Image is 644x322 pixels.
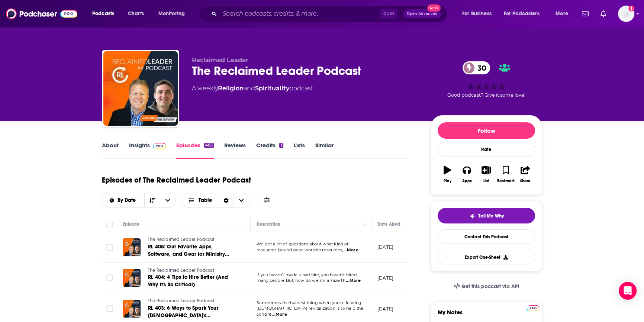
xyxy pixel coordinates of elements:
[478,213,504,219] span: Tell Me Why
[218,193,234,207] div: Sort Direction
[463,61,490,74] a: 30
[315,142,334,159] a: Similar
[346,278,361,284] span: ...More
[128,9,144,19] span: Charts
[153,143,166,149] img: Podchaser Pro
[618,6,634,22] img: User Profile
[469,213,475,219] img: tell me why sparkle
[461,283,519,290] span: Get this podcast via API
[257,272,357,277] span: If you haven’t made a bad hire, you haven’t hired
[148,244,229,265] span: RL 405: Our Favorite Apps, Software, and Gear for Ministry (2025)
[457,8,501,20] button: open menu
[87,8,124,20] button: open menu
[407,12,438,16] span: Open Advanced
[403,9,441,18] button: Open AdvancedNew
[158,9,185,19] span: Monitoring
[176,142,214,159] a: Episodes405
[224,142,246,159] a: Reviews
[148,243,237,258] a: RL 405: Our Favorite Apps, Software, and Gear for Ministry (2025)
[148,274,237,289] a: RL 404: 4 Tips to Hire Better (And Why It's So Critical)
[462,179,472,183] div: Apps
[272,312,287,318] span: ...More
[438,161,457,188] button: Play
[257,278,345,283] span: many people. But, how do we minimize th
[106,244,113,251] span: Toggle select row
[123,220,139,229] div: Episode
[427,4,441,12] span: New
[148,298,214,303] span: The Reclaimed Leader Podcast
[257,241,349,247] span: We get a lot of questions about what kind of
[377,275,393,281] p: [DATE]
[106,305,113,312] span: Toggle select row
[527,304,540,311] a: Pro website
[377,306,393,312] p: [DATE]
[438,250,535,264] button: Export One-Sheet
[448,277,525,296] a: Get this podcast via API
[483,179,489,183] div: List
[462,9,492,19] span: For Business
[447,92,525,98] span: Good podcast? Give it some love!
[377,220,400,229] div: Date Aired
[102,198,144,203] button: open menu
[144,193,160,207] button: Sort Direction
[444,179,451,183] div: Play
[504,9,540,19] span: For Podcasters
[206,5,454,22] div: Search podcasts, credits, & more...
[618,6,634,22] button: Show profile menu
[438,309,535,322] label: My Notes
[148,274,228,288] span: RL 404: 4 Tips to Hire Better (And Why It's So Critical)
[619,282,637,300] div: Open Intercom Messenger
[628,6,634,12] svg: Add a profile image
[123,8,148,20] a: Charts
[380,9,397,19] span: Ctrl K
[579,7,592,20] a: Show notifications dropdown
[256,142,283,159] a: Credits1
[377,244,393,250] p: [DATE]
[6,7,77,21] img: Podchaser - Follow, Share and Rate Podcasts
[520,179,530,183] div: Share
[148,267,237,274] a: The Reclaimed Leader Podcast
[497,179,515,183] div: Bookmark
[598,7,609,20] a: Show notifications dropdown
[477,161,496,188] button: List
[257,306,363,317] span: [DEMOGRAPHIC_DATA] revitalization is to help the congre
[438,142,535,157] div: Rate
[218,85,244,92] a: Religion
[431,57,542,103] div: 30Good podcast? Give it some love!
[255,85,289,92] a: Spirituality
[361,220,370,229] button: Column Actions
[148,305,237,319] a: RL 403: 6 Ways to Spark Your [DEMOGRAPHIC_DATA]'s Imagination
[129,142,166,159] a: InsightsPodchaser Pro
[103,51,178,126] img: The Reclaimed Leader Podcast
[527,305,540,311] img: Podchaser Pro
[470,61,490,74] span: 30
[148,268,214,273] span: The Reclaimed Leader Podcast
[153,8,194,20] button: open menu
[182,193,250,208] button: Choose View
[550,8,577,20] button: open menu
[438,229,535,244] a: Contact This Podcast
[294,142,305,159] a: Lists
[148,236,237,243] a: The Reclaimed Leader Podcast
[106,274,113,281] span: Toggle select row
[499,8,550,20] button: open menu
[148,237,214,242] span: The Reclaimed Leader Podcast
[438,122,535,139] button: Follow
[148,298,237,305] a: The Reclaimed Leader Podcast
[457,161,476,188] button: Apps
[516,161,535,188] button: Share
[496,161,515,188] button: Bookmark
[117,198,138,203] span: By Date
[257,300,361,305] span: Sometimes the hardest thing when you’re leading
[257,220,280,229] div: Description
[344,247,358,253] span: ...More
[102,193,176,208] h2: Choose List sort
[279,143,283,148] div: 1
[199,198,212,203] span: Table
[204,143,214,148] div: 405
[257,247,343,252] span: resources (sound gear, worship resources,
[102,142,119,159] a: About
